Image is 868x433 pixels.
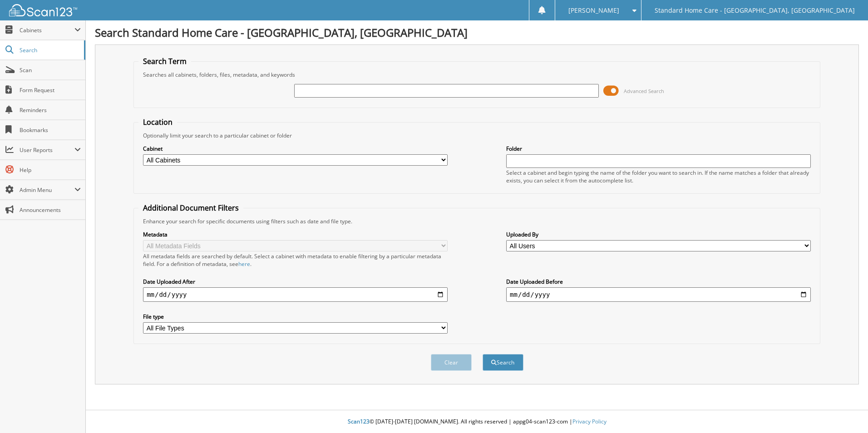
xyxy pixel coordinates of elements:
div: Optionally limit your search to a particular cabinet or folder [138,132,815,139]
span: Advanced Search [624,88,664,94]
label: Metadata [143,231,448,238]
label: File type [143,313,448,320]
span: Announcements [20,206,81,214]
input: end [506,287,811,302]
label: Folder [506,145,811,153]
button: Search [483,354,523,371]
a: Privacy Policy [572,418,607,425]
span: Search [20,46,79,54]
legend: Additional Document Filters [138,203,243,213]
span: User Reports [20,146,74,154]
a: here [238,260,250,268]
input: start [143,287,448,302]
legend: Location [138,117,177,127]
span: [PERSON_NAME] [568,8,619,13]
label: Date Uploaded After [143,278,448,285]
label: Uploaded By [506,231,811,238]
h1: Search Standard Home Care - [GEOGRAPHIC_DATA], [GEOGRAPHIC_DATA] [95,25,859,40]
div: All metadata fields are searched by default. Select a cabinet with metadata to enable filtering b... [143,252,448,268]
button: Clear [431,354,472,371]
label: Cabinet [143,145,448,153]
img: scan123-logo-white.svg [9,4,77,16]
div: Enhance your search for specific documents using filters such as date and file type. [138,217,815,225]
div: © [DATE]-[DATE] [DOMAIN_NAME]. All rights reserved | appg04-scan123-com | [86,411,868,433]
span: Help [20,166,81,174]
span: Cabinets [20,26,74,34]
span: Scan123 [348,418,370,425]
label: Date Uploaded Before [506,278,811,285]
div: Select a cabinet and begin typing the name of the folder you want to search in. If the name match... [506,169,811,184]
span: Form Request [20,86,81,94]
span: Standard Home Care - [GEOGRAPHIC_DATA], [GEOGRAPHIC_DATA] [655,8,855,13]
legend: Search Term [138,56,191,66]
span: Scan [20,66,81,74]
span: Admin Menu [20,186,74,194]
div: Searches all cabinets, folders, files, metadata, and keywords [138,71,815,79]
span: Bookmarks [20,126,81,134]
span: Reminders [20,106,81,114]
